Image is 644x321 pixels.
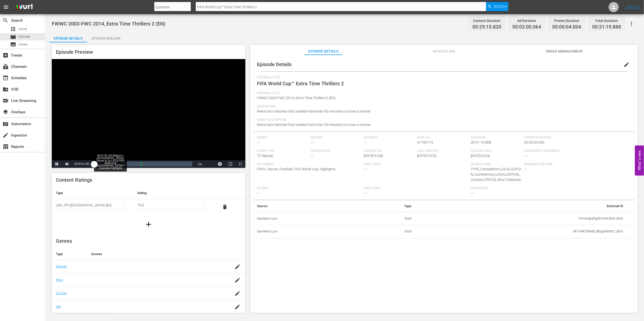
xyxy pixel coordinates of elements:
[19,26,27,32] span: Asset
[49,32,87,42] button: Episode Details
[10,34,16,40] span: Episode
[417,136,468,140] span: Wurl ID:
[359,200,415,212] th: Type
[624,62,630,68] span: edit
[52,187,133,199] th: Type
[56,49,93,55] span: Episode Preview
[471,140,491,144] span: 00:31:19.888
[415,225,627,238] td: 6F1n9KZKMdSJ8DypIWBXI7_ENG
[524,163,575,167] span: Samsung VOD Row:
[3,144,9,150] span: Reports
[10,41,16,47] span: Series
[257,61,292,67] span: Episode Details
[257,154,273,158] span: TV Special
[359,212,415,225] td: Guid
[311,154,314,158] span: ---
[19,42,28,47] span: Series
[524,136,629,140] span: Target Duration:
[257,123,371,127] span: Relive two matches that needed more than 90 minutes to crown a winner.
[257,191,260,195] span: ---
[364,136,415,140] span: Episode #:
[219,201,231,213] button: delete
[56,264,67,268] a: Nielsen
[552,17,581,24] div: Promo Duration
[364,191,367,195] span: ---
[3,121,9,127] span: Automation
[364,149,415,153] span: Created On:
[3,4,9,10] span: menu
[304,48,342,55] span: Episode Details
[257,96,336,100] span: FWWC 2003-FWC 2014, Extra Time Thrillers 2 (EN)
[524,167,527,171] span: ---
[257,105,629,109] span: Description
[257,136,308,140] span: Series:
[257,76,629,80] span: External Title
[133,187,215,199] th: Rating
[3,86,9,92] span: VOD
[257,149,308,153] span: Entry Type:
[592,17,621,24] div: Total Duration
[364,154,383,158] span: [DATE] 4:33p
[524,149,629,153] span: Suggested Categories:
[257,118,629,122] span: Short Description
[56,278,63,282] a: Roku
[215,160,225,168] button: Jump To Time
[359,225,415,238] td: Guid
[56,238,72,244] span: Genres
[62,160,72,168] button: Mute
[425,48,463,55] span: Scheduling
[87,248,224,260] th: Genres
[12,1,36,13] img: ans4CAIJ8jUAAAAAAAAAAAAAAAAAAAAAAAAgQb4GAAAAAAAAAAAAAAAAAAAAAAAAJMjXAAAAAAAAAAAAAAAAAAAAAAAAgAT5G...
[257,81,344,87] span: FIFA World Cup™ Extra Time Thrillers 2
[253,200,635,238] table: simple table
[494,2,507,11] span: Search
[257,163,361,167] span: Keywords:
[471,163,521,167] span: Search Tags:
[471,136,521,140] span: Duration:
[257,186,361,191] span: Actors
[253,200,359,212] th: Source
[87,32,125,42] button: Episode Builder
[19,34,30,39] span: Episode
[56,305,61,308] a: IAB
[364,167,367,171] span: ---
[253,212,359,225] th: Sysdata S.p.A.
[52,160,62,168] button: Pause
[471,154,490,158] span: [DATE] 4:02p
[3,132,9,138] span: Ingestion
[225,160,235,168] button: Picture-in-Picture
[3,109,9,115] span: Overlays
[364,140,367,144] span: ---
[257,140,260,144] span: ---
[486,2,508,11] button: Search
[635,146,644,176] button: Open Feedback Widget
[3,75,9,81] span: Schedule
[94,162,192,167] div: Progress Bar
[257,167,336,171] span: FIFA+, Soccer, Football, FIFA World Cup, Highlights
[524,154,527,158] span: ---
[626,5,639,9] a: Sign Out
[364,186,468,191] span: Directors
[257,109,371,113] span: Relive two matches that needed more than 90 minutes to crown a winner.
[3,98,9,104] span: Live Streaming
[417,154,437,158] span: [DATE] 3:57p
[253,225,359,238] th: Sysdata S.p.A.
[3,17,9,23] span: Search
[52,59,245,168] div: Video Player
[512,17,541,24] div: Ad Duration
[472,17,501,24] div: Content Duration
[49,32,87,44] div: Episode Details
[546,48,584,55] span: Image Management
[311,136,361,140] span: Season:
[311,140,314,144] span: ---
[364,163,468,167] span: Roku Tags:
[222,204,228,210] span: delete
[471,167,521,182] span: TYPE_Compilation,LOCALIZATION_Commentary,LOCALIZATION_Content,STATUS_Wurl Collection
[417,149,468,153] span: Last Updated:
[471,191,474,195] span: ---
[311,149,361,153] span: Publish Date:
[621,59,633,71] button: edit
[10,26,16,32] span: Asset
[52,248,87,260] th: Type
[415,212,627,225] td: 1lYtr0rqbaRgKbY6vK5iD3_ENG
